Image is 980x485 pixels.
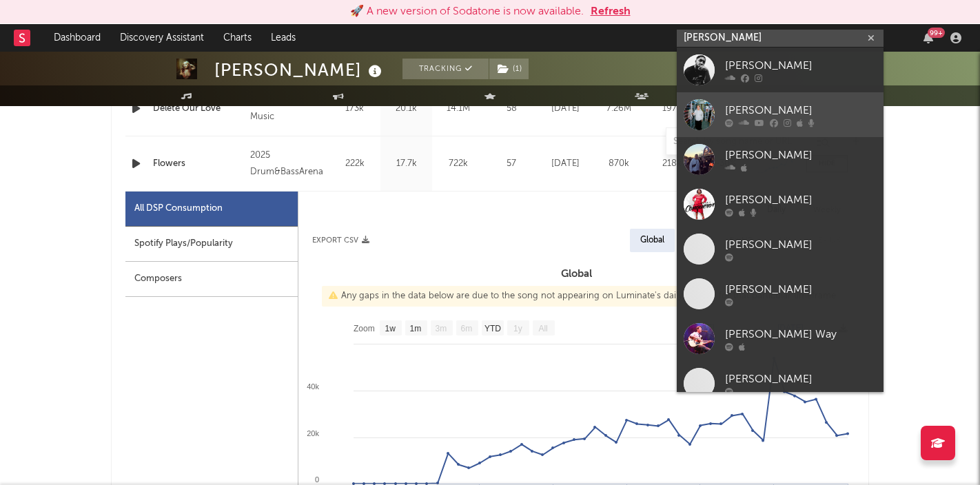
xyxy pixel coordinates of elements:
[489,59,529,79] button: (1)
[725,281,877,298] div: [PERSON_NAME]
[298,266,855,282] h3: Global
[725,236,877,253] div: [PERSON_NAME]
[110,24,214,52] a: Discovery Assistant
[261,24,305,52] a: Leads
[461,324,473,333] text: 6m
[677,182,884,227] a: [PERSON_NAME]
[134,200,223,217] div: All DSP Consumption
[487,102,535,116] div: 58
[725,147,877,163] div: [PERSON_NAME]
[153,102,243,116] a: Delete Our Love
[677,271,884,316] a: [PERSON_NAME]
[322,286,845,307] div: Any gaps in the data below are due to the song not appearing on Luminate's daily chart(s) for tha...
[384,102,429,116] div: 20.1k
[385,324,396,333] text: 1w
[125,262,298,297] div: Composers
[312,236,369,245] button: Export CSV
[725,326,877,342] div: [PERSON_NAME] Way
[677,137,884,182] a: [PERSON_NAME]
[436,102,480,116] div: 14.1M
[649,157,695,171] div: 218k
[677,227,884,271] a: [PERSON_NAME]
[489,59,529,79] span: ( 1 )
[666,136,812,147] input: Search by song name or URL
[307,382,319,391] text: 40k
[677,316,884,361] a: [PERSON_NAME] Way
[677,30,884,47] input: Search for artists
[410,324,422,333] text: 1m
[640,232,664,249] div: Global
[214,24,261,52] a: Charts
[436,157,480,171] div: 722k
[436,324,447,333] text: 3m
[214,59,385,81] div: [PERSON_NAME]
[923,32,933,43] button: 99+
[513,324,522,333] text: 1y
[677,92,884,137] a: [PERSON_NAME]
[725,102,877,118] div: [PERSON_NAME]
[315,475,319,484] text: 0
[125,227,298,262] div: Spotify Plays/Popularity
[307,429,319,437] text: 20k
[538,324,547,333] text: All
[384,157,429,171] div: 17.7k
[250,92,325,125] div: 2024 Hybrid Music
[928,28,945,38] div: 99 +
[725,57,877,74] div: [PERSON_NAME]
[725,371,877,387] div: [PERSON_NAME]
[591,3,631,20] button: Refresh
[725,192,877,208] div: [PERSON_NAME]
[153,157,243,171] a: Flowers
[332,102,377,116] div: 173k
[595,157,642,171] div: 870k
[595,102,642,116] div: 7.26M
[402,59,489,79] button: Tracking
[487,157,535,171] div: 57
[125,192,298,227] div: All DSP Consumption
[677,48,884,92] a: [PERSON_NAME]
[649,102,695,116] div: 197k
[542,157,589,171] div: [DATE]
[484,324,501,333] text: YTD
[332,157,377,171] div: 222k
[44,24,110,52] a: Dashboard
[350,3,584,20] div: 🚀 A new version of Sodatone is now available.
[542,102,589,116] div: [DATE]
[354,324,375,333] text: Zoom
[677,361,884,406] a: [PERSON_NAME]
[250,147,325,180] div: 2025 Drum&BassArena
